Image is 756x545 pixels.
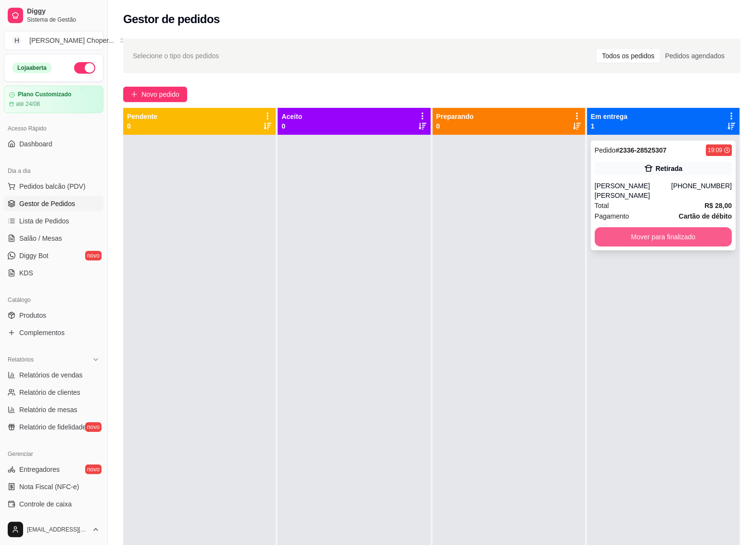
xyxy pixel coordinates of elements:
[19,388,80,397] span: Relatório de clientes
[4,385,103,400] a: Relatório de clientes
[655,164,682,173] div: Retirada
[29,36,114,45] div: [PERSON_NAME] Choper ...
[19,234,62,243] span: Salão / Mesas
[131,91,138,98] span: plus
[19,311,46,320] span: Produtos
[671,181,732,200] div: [PHONE_NUMBER]
[4,196,103,211] a: Gestor de Pedidos
[19,482,79,492] span: Nota Fiscal (NFC-e)
[4,163,103,179] div: Dia a dia
[19,405,77,415] span: Relatório de mesas
[708,146,722,154] div: 19:09
[18,91,71,98] article: Plano Customizado
[12,63,52,73] div: Loja aberta
[27,7,100,16] span: Diggy
[141,89,179,100] span: Novo pedido
[660,49,730,63] div: Pedidos agendados
[4,518,103,541] button: [EMAIL_ADDRESS][DOMAIN_NAME]
[27,526,88,533] span: [EMAIL_ADDRESS][DOMAIN_NAME]
[8,356,34,363] span: Relatórios
[19,199,75,208] span: Gestor de Pedidos
[4,179,103,194] button: Pedidos balcão (PDV)
[595,227,732,247] button: Mover para finalizado
[282,112,302,121] p: Aceito
[4,265,103,281] a: KDS
[4,496,103,512] a: Controle de caixa
[4,446,103,462] div: Gerenciar
[4,86,103,113] a: Plano Customizadoaté 24/08
[127,112,157,121] p: Pendente
[595,181,671,200] div: [PERSON_NAME] [PERSON_NAME]
[4,121,103,136] div: Acesso Rápido
[4,479,103,494] a: Nota Fiscal (NFC-e)
[4,213,103,229] a: Lista de Pedidos
[4,248,103,263] a: Diggy Botnovo
[19,216,69,226] span: Lista de Pedidos
[19,139,52,149] span: Dashboard
[4,514,103,529] a: Controle de fiado
[4,231,103,246] a: Salão / Mesas
[4,462,103,477] a: Entregadoresnovo
[4,325,103,340] a: Complementos
[19,251,49,260] span: Diggy Bot
[282,121,302,131] p: 0
[4,292,103,308] div: Catálogo
[74,62,95,74] button: Alterar Status
[19,499,72,509] span: Controle de caixa
[19,465,60,474] span: Entregadores
[4,367,103,383] a: Relatórios de vendas
[705,202,732,209] strong: R$ 28,00
[4,136,103,152] a: Dashboard
[19,370,83,380] span: Relatórios de vendas
[595,211,629,221] span: Pagamento
[19,328,64,337] span: Complementos
[123,87,187,102] button: Novo pedido
[27,16,100,24] span: Sistema de Gestão
[591,121,628,131] p: 1
[4,419,103,435] a: Relatório de fidelidadenovo
[595,146,616,154] span: Pedido
[591,112,628,121] p: Em entrega
[595,200,609,211] span: Total
[19,422,86,432] span: Relatório de fidelidade
[19,268,33,278] span: KDS
[123,12,220,27] h2: Gestor de pedidos
[615,146,666,154] strong: # 2336-28525307
[4,31,103,50] button: Select a team
[12,36,22,45] span: H
[4,402,103,417] a: Relatório de mesas
[436,112,474,121] p: Preparando
[127,121,157,131] p: 0
[679,212,732,220] strong: Cartão de débito
[4,308,103,323] a: Produtos
[16,100,40,108] article: até 24/08
[436,121,474,131] p: 0
[19,182,86,191] span: Pedidos balcão (PDV)
[4,4,103,27] a: DiggySistema de Gestão
[597,49,660,63] div: Todos os pedidos
[133,51,219,61] span: Selecione o tipo dos pedidos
